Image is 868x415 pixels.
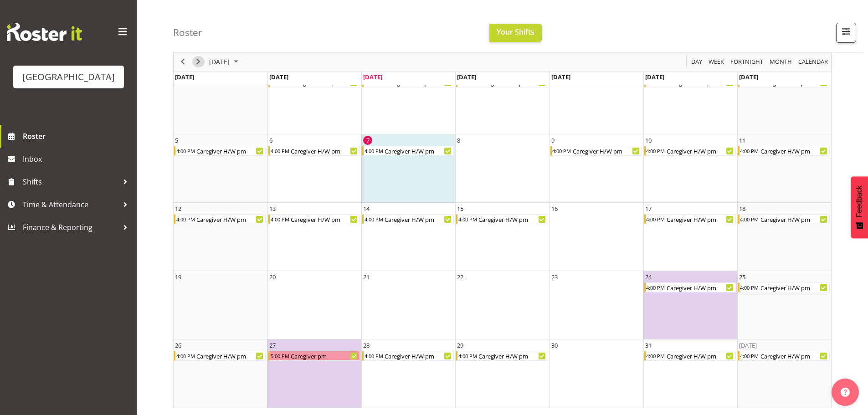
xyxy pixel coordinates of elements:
[177,56,189,68] button: Previous
[851,176,868,238] button: Feedback - Show survey
[267,203,361,271] td: Monday, October 13, 2025
[268,351,360,361] div: Caregiver pm Begin From Monday, October 27, 2025 at 5:00:00 PM GMT+13:00 Ends At Monday, October ...
[457,73,476,81] span: [DATE]
[455,339,549,408] td: Wednesday, October 29, 2025
[666,215,735,224] div: Caregiver H/W pm
[760,146,829,155] div: Caregiver H/W pm
[175,272,181,282] div: 19
[645,73,664,81] span: [DATE]
[457,351,478,360] div: 4:00 PM
[174,134,267,203] td: Sunday, October 5, 2025
[645,272,652,282] div: 24
[267,134,361,203] td: Monday, October 6, 2025
[361,134,455,203] td: Tuesday, October 7, 2025
[363,136,372,145] div: 7
[550,271,643,339] td: Thursday, October 23, 2025
[738,146,830,156] div: Caregiver H/W pm Begin From Saturday, October 11, 2025 at 4:00:00 PM GMT+13:00 Ends At Saturday, ...
[690,56,704,68] button: Timeline Day
[195,215,265,224] div: Caregiver H/W pm
[7,23,82,41] img: Rosterit website logo
[173,31,832,408] div: of October 2025
[195,146,265,155] div: Caregiver H/W pm
[550,66,643,134] td: Thursday, October 2, 2025
[690,56,703,68] span: Day
[208,56,231,68] span: [DATE]
[550,146,642,156] div: Caregiver H/W pm Begin From Thursday, October 9, 2025 at 4:00:00 PM GMT+13:00 Ends At Thursday, O...
[208,56,242,68] button: October 2025
[457,272,463,282] div: 22
[457,341,463,350] div: 29
[267,339,361,408] td: Monday, October 27, 2025
[384,146,453,155] div: Caregiver H/W pm
[740,146,760,155] div: 4:00 PM
[551,73,570,81] span: [DATE]
[174,351,266,361] div: Caregiver H/W pm Begin From Sunday, October 26, 2025 at 4:00:00 PM GMT+13:00 Ends At Sunday, Octo...
[175,136,178,145] div: 5
[644,146,736,156] div: Caregiver H/W pm Begin From Friday, October 10, 2025 at 4:00:00 PM GMT+13:00 Ends At Friday, Octo...
[269,73,288,81] span: [DATE]
[643,271,737,339] td: Friday, October 24, 2025
[551,136,555,145] div: 9
[290,146,360,155] div: Caregiver H/W pm
[643,134,737,203] td: Friday, October 10, 2025
[175,52,190,72] div: previous period
[268,214,360,224] div: Caregiver H/W pm Begin From Monday, October 13, 2025 at 4:00:00 PM GMT+13:00 Ends At Monday, Octo...
[644,282,736,292] div: Caregiver H/W pm Begin From Friday, October 24, 2025 at 4:00:00 PM GMT+13:00 Ends At Friday, Octo...
[740,351,760,360] div: 4:00 PM
[836,23,856,43] button: Filter Shifts
[363,204,370,213] div: 14
[269,272,276,282] div: 20
[644,214,736,224] div: Caregiver H/W pm Begin From Friday, October 17, 2025 at 4:00:00 PM GMT+13:00 Ends At Friday, Octo...
[457,215,478,224] div: 4:00 PM
[478,215,547,224] div: Caregiver H/W pm
[192,56,205,68] button: Next
[174,146,266,156] div: Caregiver H/W pm Begin From Sunday, October 5, 2025 at 4:00:00 PM GMT+13:00 Ends At Sunday, Octob...
[666,283,735,292] div: Caregiver H/W pm
[797,56,829,68] span: calendar
[855,185,863,217] span: Feedback
[457,136,460,145] div: 8
[739,73,758,81] span: [DATE]
[645,204,652,213] div: 17
[769,56,793,68] span: Month
[646,283,666,292] div: 4:00 PM
[489,24,542,42] button: Your Shifts
[174,203,267,271] td: Sunday, October 12, 2025
[175,73,194,81] span: [DATE]
[175,204,181,213] div: 12
[361,203,455,271] td: Tuesday, October 14, 2025
[361,271,455,339] td: Tuesday, October 21, 2025
[195,351,265,360] div: Caregiver H/W pm
[267,66,361,134] td: Monday, September 29, 2025
[174,66,831,408] table: of October 2025
[646,146,666,155] div: 4:00 PM
[361,339,455,408] td: Tuesday, October 28, 2025
[841,388,850,397] img: help-xxl-2.png
[666,351,735,360] div: Caregiver H/W pm
[739,272,745,282] div: 25
[269,136,272,145] div: 6
[497,27,534,37] span: Your Shifts
[455,203,549,271] td: Wednesday, October 15, 2025
[646,215,666,224] div: 4:00 PM
[456,351,548,361] div: Caregiver H/W pm Begin From Wednesday, October 29, 2025 at 4:00:00 PM GMT+13:00 Ends At Wednesday...
[363,341,370,350] div: 28
[455,271,549,339] td: Wednesday, October 22, 2025
[456,214,548,224] div: Caregiver H/W pm Begin From Wednesday, October 15, 2025 at 4:00:00 PM GMT+13:00 Ends At Wednesday...
[737,134,831,203] td: Saturday, October 11, 2025
[737,203,831,271] td: Saturday, October 18, 2025
[645,136,652,145] div: 10
[740,283,760,292] div: 4:00 PM
[550,203,643,271] td: Thursday, October 16, 2025
[552,146,572,155] div: 4:00 PM
[645,341,652,350] div: 31
[270,351,290,360] div: 5:00 PM
[729,56,765,68] button: Fortnight
[643,339,737,408] td: Friday, October 31, 2025
[269,204,276,213] div: 13
[455,134,549,203] td: Wednesday, October 8, 2025
[364,146,384,155] div: 4:00 PM
[738,282,830,292] div: Caregiver H/W pm Begin From Saturday, October 25, 2025 at 4:00:00 PM GMT+13:00 Ends At Saturday, ...
[737,339,831,408] td: Saturday, November 1, 2025
[457,204,463,213] div: 15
